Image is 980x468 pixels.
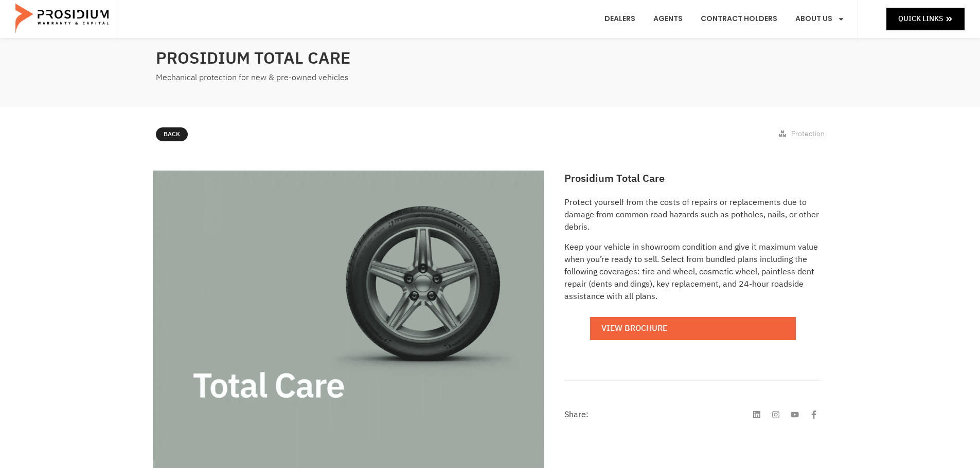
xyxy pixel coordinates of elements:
[164,129,180,140] span: Back
[564,410,589,419] h4: Share:
[564,241,822,303] p: Keep your vehicle in showroom condition and give it maximum value when you’re ready to sell. Sele...
[156,70,485,85] div: Mechanical protection for new & pre-owned vehicles
[898,12,943,25] span: Quick Links
[564,196,822,233] p: Protect yourself from the costs of repairs or replacements due to damage from common road hazards...
[156,46,485,70] h2: Prosidium Total Care
[886,8,965,30] a: Quick Links
[791,128,825,139] span: Protection
[590,317,796,340] a: View Brochure
[156,127,188,142] a: Back
[564,171,822,186] h2: Prosidium Total Care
